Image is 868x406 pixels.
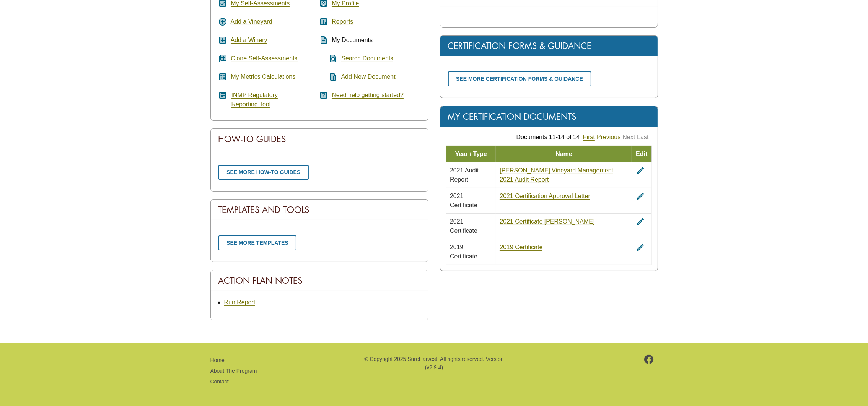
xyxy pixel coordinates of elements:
[516,134,580,140] span: Documents 11-14 of 14
[450,244,477,260] span: 2019 Certificate
[446,146,496,162] td: Year / Type
[632,146,651,162] td: Edit
[636,217,645,226] i: edit
[636,193,645,199] a: edit
[224,299,256,306] a: Run Report
[218,91,228,100] i: article
[218,235,297,250] a: See more templates
[332,18,353,25] a: Reports
[496,146,632,162] td: Name
[218,36,228,45] i: add_box
[319,91,329,100] i: help_center
[319,17,329,26] i: assessment
[218,165,309,180] a: See more how-to guides
[319,36,329,45] i: description
[319,54,338,63] i: find_in_page
[500,244,542,251] a: 2019 Certificate
[450,167,479,183] span: 2021 Audit Report
[583,134,595,141] a: First
[636,166,645,175] i: edit
[644,355,654,364] img: footer-facebook.png
[211,200,428,220] div: Templates And Tools
[450,218,477,234] span: 2021 Certificate
[341,73,396,80] a: Add New Document
[211,270,428,291] div: Action Plan Notes
[500,193,590,200] a: 2021 Certification Approval Letter
[218,54,228,63] i: queue
[218,72,228,81] i: calculate
[210,357,225,363] a: Home
[211,129,428,149] div: How-To Guides
[448,71,591,86] a: See more certification forms & guidance
[231,55,297,62] a: Clone Self-Assessments
[636,243,645,252] i: edit
[440,36,658,56] div: Certification Forms & Guidance
[636,192,645,201] i: edit
[231,92,278,108] a: INMP RegulatoryReporting Tool
[636,167,645,174] a: edit
[500,167,613,183] a: [PERSON_NAME] Vineyard Management 2021 Audit Report
[636,244,645,250] a: edit
[500,218,594,225] a: 2021 Certificate [PERSON_NAME]
[440,106,658,127] div: My Certification Documents
[332,92,404,99] a: Need help getting started?
[231,18,272,25] a: Add a Vineyard
[363,355,505,372] p: © Copyright 2025 SureHarvest. All rights reserved. Version (v2.9.4)
[332,37,373,43] span: My Documents
[210,368,257,374] a: About The Program
[341,55,393,62] a: Search Documents
[622,134,635,140] a: Next
[637,134,648,140] a: Last
[231,37,267,44] a: Add a Winery
[231,73,295,80] a: My Metrics Calculations
[218,17,228,26] i: add_circle
[210,378,229,385] a: Contact
[597,134,620,141] a: Previous
[450,193,477,208] span: 2021 Certificate
[636,218,645,225] a: edit
[319,72,338,81] i: note_add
